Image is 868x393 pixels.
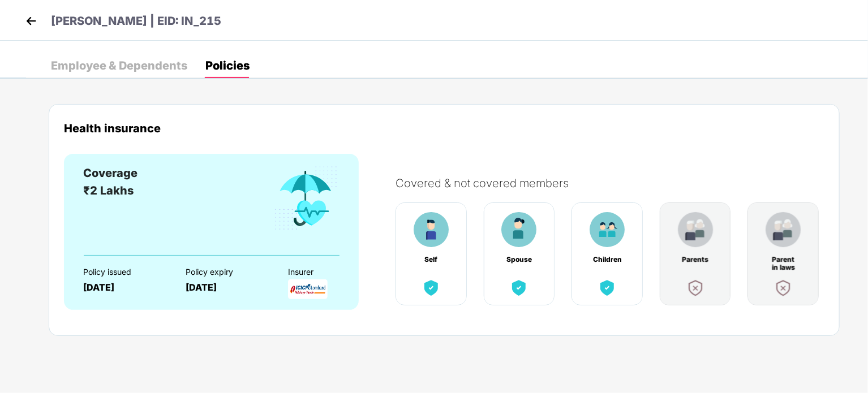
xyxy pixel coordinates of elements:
img: benefitCardImg [509,278,529,298]
div: Parents [681,256,710,264]
div: Policy expiry [186,267,268,277]
div: Health insurance [64,122,824,135]
div: Parent in laws [768,256,798,264]
img: benefitCardImg [501,212,536,247]
p: [PERSON_NAME] | EID: IN_215 [51,12,221,30]
img: benefitCardImg [773,278,793,298]
img: back [23,12,40,29]
div: Employee & Dependents [51,60,187,71]
img: benefitCardImg [597,278,617,298]
img: benefitCardImg [766,212,801,247]
div: [DATE] [83,282,166,293]
div: Policy issued [83,267,166,277]
div: Policies [205,60,250,71]
div: Self [416,256,446,264]
img: benefitCardImg [678,212,713,247]
img: benefitCardImg [273,165,340,232]
span: ₹2 Lakhs [83,184,134,197]
div: Coverage [83,165,137,182]
div: Spouse [504,256,534,264]
img: benefitCardImg [414,212,449,247]
div: Insurer [288,267,371,277]
div: Children [592,256,622,264]
img: benefitCardImg [590,212,625,247]
img: benefitCardImg [421,278,441,298]
div: [DATE] [186,282,268,293]
img: benefitCardImg [685,278,706,298]
img: InsurerLogo [288,279,328,299]
div: Covered & not covered members [396,176,836,190]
